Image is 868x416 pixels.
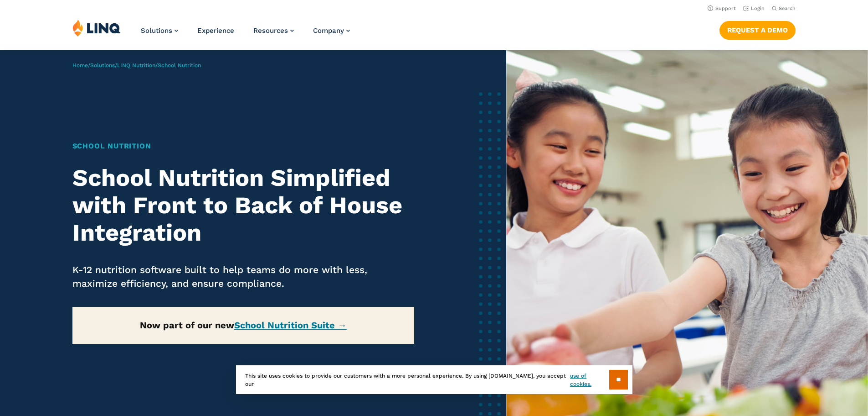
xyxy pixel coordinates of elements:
a: School Nutrition Suite → [234,320,347,331]
a: Support [708,5,736,11]
a: Login [743,5,765,11]
h1: School Nutrition [72,141,415,152]
span: Company [313,26,344,35]
a: Home [72,62,88,68]
nav: Button Navigation [719,19,796,39]
a: Request a Demo [719,21,796,39]
span: Resources [253,26,288,35]
img: LINQ | K‑12 Software [72,19,121,37]
span: Search [779,5,796,11]
nav: Primary Navigation [141,19,350,49]
span: Solutions [141,26,172,35]
h2: School Nutrition Simplified with Front to Back of House Integration [72,164,415,246]
div: This site uses cookies to provide our customers with a more personal experience. By using [DOMAIN... [236,365,632,394]
a: Solutions [141,26,178,35]
a: LINQ Nutrition [117,62,155,68]
a: Resources [253,26,294,35]
a: Experience [197,26,234,35]
a: Company [313,26,350,35]
p: K-12 nutrition software built to help teams do more with less, maximize efficiency, and ensure co... [72,263,415,290]
a: use of cookies. [570,372,609,388]
span: School Nutrition [158,62,201,68]
strong: Now part of our new [140,320,347,331]
button: Open Search Bar [772,5,796,12]
span: / / / [72,62,201,68]
a: Solutions [90,62,115,68]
